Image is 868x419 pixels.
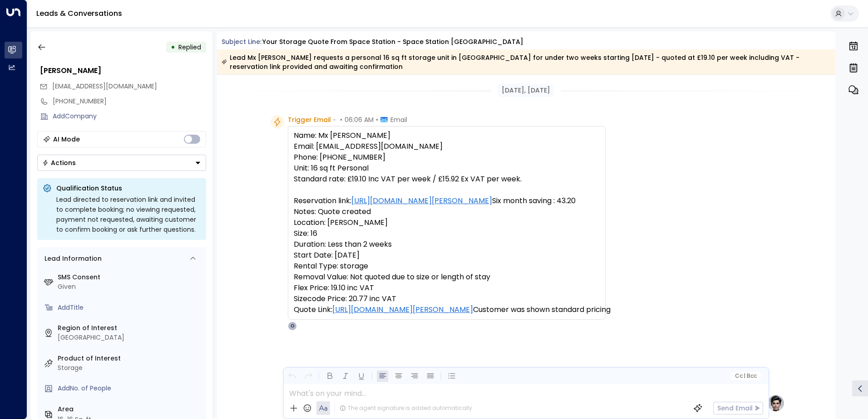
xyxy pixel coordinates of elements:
div: [PERSON_NAME] [40,65,206,76]
span: Subject Line: [222,37,261,46]
div: [PHONE_NUMBER] [53,97,206,106]
a: Leads & Conversations [36,8,122,19]
div: Storage [58,363,202,373]
div: [GEOGRAPHIC_DATA] [58,333,202,342]
div: AddCompany [53,112,206,121]
button: Actions [37,155,206,171]
span: Trigger Email [288,115,331,124]
label: Product of Interest [58,354,202,363]
button: Cc|Bcc [731,372,760,380]
span: tyqycu@gmail.com [52,82,157,91]
div: Button group with a nested menu [37,155,206,171]
div: O [288,322,297,331]
a: [URL][DOMAIN_NAME][PERSON_NAME] [351,195,492,206]
div: Your storage quote from Space Station - Space Station [GEOGRAPHIC_DATA] [262,37,523,47]
div: [DATE], [DATE] [498,84,554,97]
button: Redo [302,370,314,382]
img: profile-logo.png [767,394,785,412]
label: Region of Interest [58,323,202,333]
div: AddNo. of People [58,384,202,393]
span: • [376,115,378,124]
span: | [744,373,745,379]
div: The agent signature is added automatically [340,404,472,412]
span: [EMAIL_ADDRESS][DOMAIN_NAME] [52,82,157,91]
div: Actions [42,159,76,167]
div: • [171,39,175,55]
pre: Name: Mx [PERSON_NAME] Email: [EMAIL_ADDRESS][DOMAIN_NAME] Phone: [PHONE_NUMBER] Unit: 16 sq ft P... [294,130,600,315]
a: [URL][DOMAIN_NAME][PERSON_NAME] [332,304,473,315]
span: Email [390,115,407,124]
span: • [340,115,342,124]
div: AI Mode [53,135,80,144]
div: Given [58,282,202,292]
div: Lead Information [41,254,102,263]
label: SMS Consent [58,273,202,282]
button: Undo [286,370,298,382]
div: AddTitle [58,303,202,312]
label: Area [58,404,202,414]
span: Cc Bcc [735,373,756,379]
span: Replied [178,43,201,52]
div: Lead directed to reservation link and invited to complete booking; no viewing requested, payment ... [56,195,201,234]
span: • [333,115,335,124]
p: Qualification Status [56,184,201,193]
div: Lead Mx [PERSON_NAME] requests a personal 16 sq ft storage unit in [GEOGRAPHIC_DATA] for under tw... [222,53,830,71]
span: 06:06 AM [345,115,374,124]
